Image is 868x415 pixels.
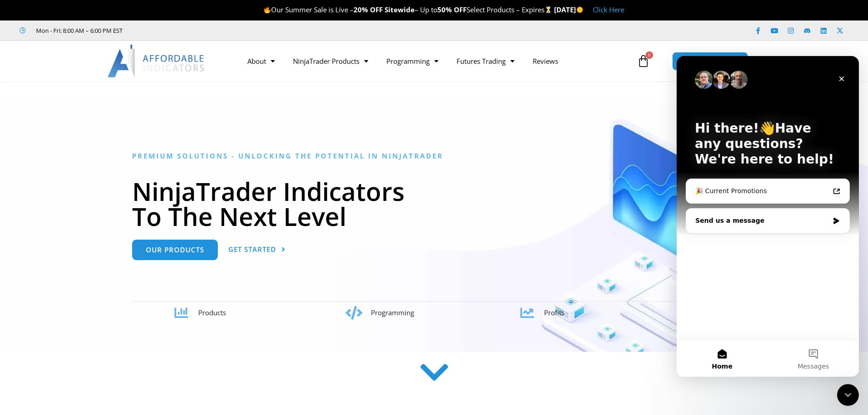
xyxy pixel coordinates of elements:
[228,240,286,260] a: Get Started
[132,179,736,229] h1: NinjaTrader Indicators To The Next Level
[132,152,736,160] h6: Premium Solutions - Unlocking the Potential in NinjaTrader
[108,45,205,77] img: LogoAI | Affordable Indicators – NinjaTrader
[623,48,663,74] a: 0
[284,51,377,72] a: NinjaTrader Products
[837,384,859,406] iframe: Intercom live chat
[263,5,554,14] span: Our Summer Sale is Live – – Up to Select Products – Expires
[354,5,383,14] strong: 20% OFF
[437,5,467,14] strong: 50% OFF
[371,308,414,317] span: Programming
[447,51,524,72] a: Futures Trading
[132,240,218,260] a: Our Products
[672,52,748,71] a: MEMBERS AREA
[385,5,415,14] strong: Sitewide
[377,51,447,72] a: Programming
[545,6,552,13] img: ⌛
[544,308,565,317] span: Profits
[228,246,276,253] span: Get Started
[677,56,859,377] iframe: Intercom live chat
[238,51,284,72] a: About
[576,6,583,13] img: 🌞
[593,5,624,14] a: Click Here
[135,26,272,35] iframe: Customer reviews powered by Trustpilot
[146,246,204,253] span: Our Products
[646,51,653,59] span: 0
[264,6,271,13] img: 🔥
[554,5,584,14] strong: [DATE]
[34,25,123,36] span: Mon - Fri: 8:00 AM – 6:00 PM EST
[238,51,635,72] nav: Menu
[198,308,226,317] span: Products
[524,51,567,72] a: Reviews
